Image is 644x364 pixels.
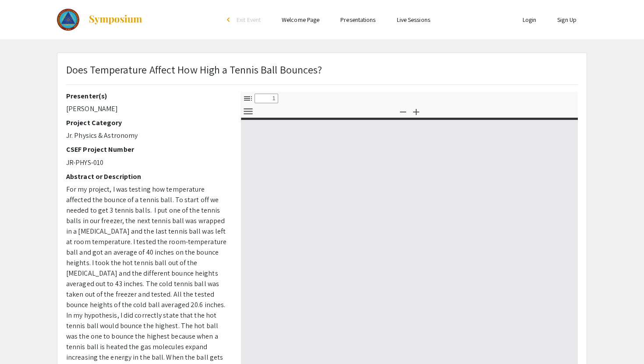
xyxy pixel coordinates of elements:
[66,104,228,114] p: [PERSON_NAME]
[57,9,143,31] a: The 2023 Colorado Science & Engineering Fair
[88,14,143,25] img: Symposium by ForagerOne
[66,157,228,168] p: JR-PHYS-010
[282,16,319,24] a: Welcome Page
[340,16,375,24] a: Presentations
[241,92,255,105] button: Toggle Sidebar
[57,9,79,31] img: The 2023 Colorado Science & Engineering Fair
[241,105,255,118] button: Tools
[397,16,430,24] a: Live Sessions
[66,92,228,100] h2: Presenter(s)
[66,62,322,77] p: Does Temperature Affect How High a Tennis Ball Bounces?
[227,17,232,22] div: arrow_back_ios
[66,130,228,141] p: Jr. Physics & Astronomy
[66,145,228,154] h2: CSEF Project Number
[66,119,228,127] h2: Project Category
[557,16,577,24] a: Sign Up
[237,16,261,24] span: Exit Event
[523,16,537,24] a: Login
[66,172,228,181] h2: Abstract or Description
[255,94,278,103] input: Page
[396,105,410,118] button: Zoom Out
[409,105,424,118] button: Zoom In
